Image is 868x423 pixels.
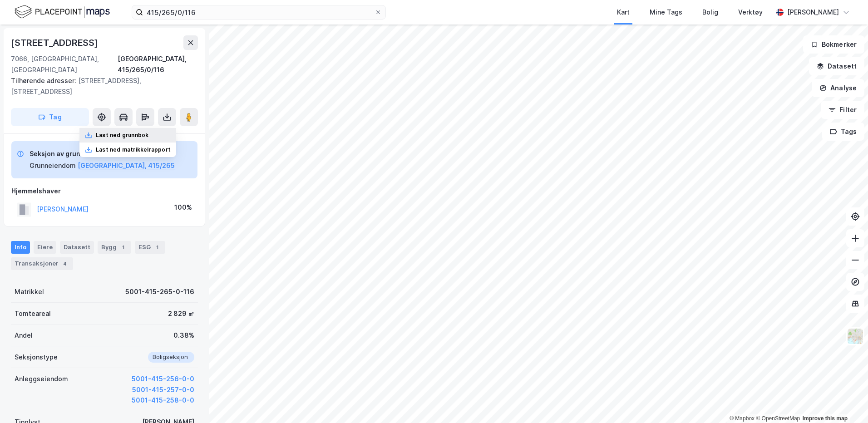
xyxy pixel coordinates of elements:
[30,148,175,159] div: Seksjon av grunneiendom
[809,57,864,75] button: Datasett
[11,108,89,126] button: Tag
[803,415,848,422] a: Improve this map
[60,259,69,268] div: 4
[650,7,682,18] div: Mine Tags
[118,54,198,75] div: [GEOGRAPHIC_DATA], 415/265/0/116
[15,352,58,363] div: Seksjonstype
[11,75,191,97] div: [STREET_ADDRESS], [STREET_ADDRESS]
[96,146,171,153] div: Last ned matrikkelrapport
[174,202,192,213] div: 100%
[15,374,68,384] div: Anleggseiendom
[96,132,148,139] div: Last ned grunnbok
[60,241,94,254] div: Datasett
[30,160,76,171] div: Grunneiendom
[847,328,864,345] img: Z
[821,101,864,119] button: Filter
[153,243,162,252] div: 1
[11,54,118,75] div: 7066, [GEOGRAPHIC_DATA], [GEOGRAPHIC_DATA]
[132,395,194,406] button: 5001-415-258-0-0
[98,241,131,254] div: Bygg
[118,243,128,252] div: 1
[11,241,30,254] div: Info
[803,35,864,54] button: Bokmerker
[132,374,194,384] button: 5001-415-256-0-0
[78,160,175,171] button: [GEOGRAPHIC_DATA], 415/265
[15,308,51,319] div: Tomteareal
[756,415,800,422] a: OpenStreetMap
[11,186,197,197] div: Hjemmelshaver
[143,5,375,19] input: Søk på adresse, matrikkel, gårdeiere, leietakere eller personer
[11,35,100,50] div: [STREET_ADDRESS]
[11,77,78,84] span: Tilhørende adresser:
[125,286,194,297] div: 5001-415-265-0-116
[823,379,868,423] div: Kontrollprogram for chat
[812,79,864,97] button: Analyse
[168,308,194,319] div: 2 829 ㎡
[173,330,194,341] div: 0.38%
[15,4,110,20] img: logo.f888ab2527a4732fd821a326f86c7f29.svg
[730,415,755,422] a: Mapbox
[11,257,73,270] div: Transaksjoner
[15,286,44,297] div: Matrikkel
[702,7,718,18] div: Bolig
[787,7,839,18] div: [PERSON_NAME]
[822,123,864,141] button: Tags
[15,330,33,341] div: Andel
[823,379,868,423] iframe: Chat Widget
[738,7,763,18] div: Verktøy
[34,241,56,254] div: Eiere
[135,241,165,254] div: ESG
[617,7,630,18] div: Kart
[132,384,194,395] button: 5001-415-257-0-0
